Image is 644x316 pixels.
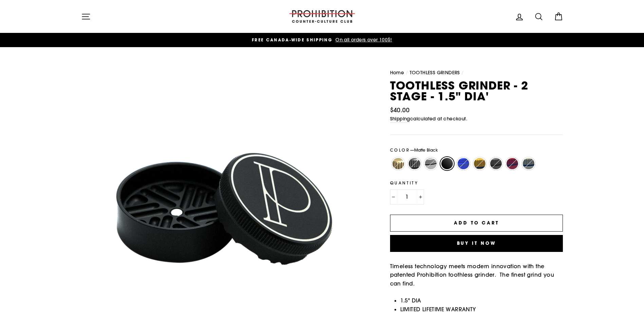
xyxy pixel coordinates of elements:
button: Increase item quantity by one [417,190,424,204]
span: $40.00 [390,106,409,114]
span: On all orders over 100$! [334,37,392,43]
a: Home [390,70,404,76]
a: FREE CANADA-WIDE SHIPPING On all orders over 100$! [83,36,562,44]
label: Matte Gunmetal [489,157,503,171]
button: Add to cart [390,215,563,232]
label: Color [390,147,563,153]
span: Add to cart [454,220,499,226]
input: quantity [390,190,424,204]
label: Matte Black [440,157,454,171]
span: — [410,147,438,153]
label: [PERSON_NAME] [522,157,535,171]
label: Quantity [390,180,563,186]
label: Matte Blue [457,157,470,171]
span: / [461,70,464,76]
img: PROHIBITION COUNTER-CULTURE CLUB [288,10,356,23]
nav: breadcrumbs [390,69,563,77]
label: Matte Gold [473,157,486,171]
small: calculated at checkout. [390,115,563,123]
p: Timeless technology meets modern innovation with the patented Prohibition toothless grinder. The ... [390,262,563,288]
label: Matte Red [505,157,519,171]
li: LIMITED LIFETIME WARRANTY [400,305,563,314]
span: Matte Black [414,147,438,153]
button: Buy it now [390,235,563,252]
a: TOOTHLESS GRINDERS [410,70,460,76]
label: Stainless [424,157,438,171]
label: Gunmetal [408,157,421,171]
button: Reduce item quantity by one [390,190,397,204]
span: / [406,70,408,76]
span: FREE CANADA-WIDE SHIPPING [252,37,332,43]
li: 1.5" DIA [400,296,563,305]
label: Champagne [391,157,405,171]
h1: TOOTHLESS GRINDER - 2 STAGE - 1.5" DIA' [390,80,563,102]
a: Shipping [390,115,410,123]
